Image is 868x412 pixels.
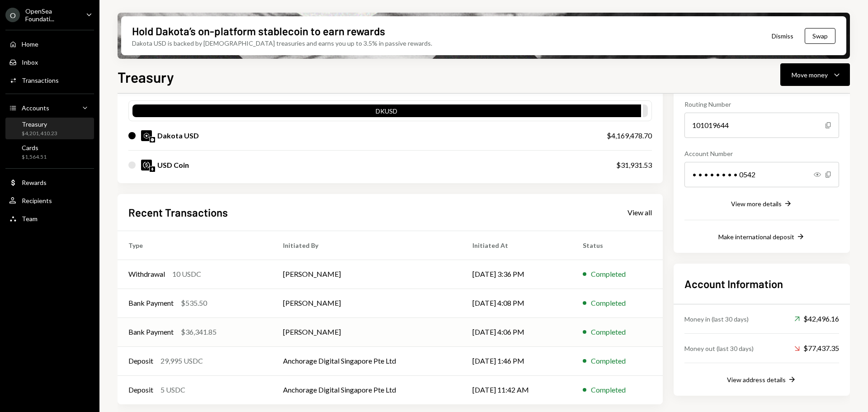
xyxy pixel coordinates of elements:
[181,327,217,337] div: $36,341.85
[272,289,462,317] td: [PERSON_NAME]
[150,137,155,142] img: base-mainnet
[591,269,626,279] div: Completed
[684,162,839,187] div: • • • • • • • • 0542
[591,298,626,308] div: Completed
[157,130,199,141] div: Dakota USD
[22,197,52,204] div: Recipients
[22,153,47,161] div: $1,564.51
[22,76,59,84] div: Transactions
[760,25,805,47] button: Dismiss
[718,232,805,242] button: Make international deposit
[132,24,385,38] div: Hold Dakota’s on-platform stablecoin to earn rewards
[160,384,185,395] div: 5 USDC
[118,231,272,260] th: Type
[731,199,793,209] button: View more details
[462,260,571,289] td: [DATE] 3:36 PM
[128,384,153,395] div: Deposit
[5,118,94,139] a: Treasury$4,201,410.23
[607,130,652,141] div: $4,169,478.70
[805,28,835,44] button: Swap
[22,215,38,223] div: Team
[627,207,652,217] a: View all
[591,355,626,366] div: Completed
[591,327,626,337] div: Completed
[141,130,152,141] img: DKUSD
[118,68,174,86] h1: Treasury
[128,355,153,366] div: Deposit
[684,99,839,109] div: Routing Number
[462,289,571,317] td: [DATE] 4:08 PM
[684,276,839,291] h2: Account Information
[5,174,94,190] a: Rewards
[22,179,47,186] div: Rewards
[272,317,462,346] td: [PERSON_NAME]
[22,144,47,152] div: Cards
[22,120,57,128] div: Treasury
[141,160,152,170] img: USDC
[128,298,174,308] div: Bank Payment
[794,313,839,324] div: $42,496.16
[5,210,94,227] a: Team
[5,192,94,208] a: Recipients
[25,7,79,23] div: OpenSea Foundati...
[780,63,850,86] button: Move money
[157,160,189,170] div: USD Coin
[5,141,94,163] a: Cards$1,564.51
[5,8,20,22] div: O
[462,231,571,260] th: Initiated At
[727,376,786,384] div: View address details
[462,317,571,346] td: [DATE] 4:06 PM
[181,298,207,308] div: $535.50
[462,346,571,375] td: [DATE] 1:46 PM
[172,269,201,279] div: 10 USDC
[128,269,165,279] div: Withdrawal
[727,375,797,385] button: View address details
[160,355,203,366] div: 29,995 USDC
[794,343,839,354] div: $77,437.35
[22,130,57,137] div: $4,201,410.23
[684,314,749,324] div: Money in (last 30 days)
[272,346,462,375] td: Anchorage Digital Singapore Pte Ltd
[616,160,652,170] div: $31,931.53
[128,205,228,220] h2: Recent Transactions
[132,106,641,119] div: DKUSD
[572,231,663,260] th: Status
[627,208,652,217] div: View all
[5,72,94,88] a: Transactions
[22,40,38,48] div: Home
[5,99,94,116] a: Accounts
[132,38,432,48] div: Dakota USD is backed by [DEMOGRAPHIC_DATA] treasuries and earns you up to 3.5% in passive rewards.
[5,36,94,52] a: Home
[150,166,155,172] img: ethereum-mainnet
[272,375,462,404] td: Anchorage Digital Singapore Pte Ltd
[684,149,839,158] div: Account Number
[684,344,754,353] div: Money out (last 30 days)
[731,200,782,208] div: View more details
[792,70,828,80] div: Move money
[718,233,794,241] div: Make international deposit
[684,113,839,138] div: 101019644
[22,58,38,66] div: Inbox
[5,54,94,70] a: Inbox
[272,260,462,289] td: [PERSON_NAME]
[462,375,571,404] td: [DATE] 11:42 AM
[591,384,626,395] div: Completed
[272,231,462,260] th: Initiated By
[22,104,49,112] div: Accounts
[128,327,174,337] div: Bank Payment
